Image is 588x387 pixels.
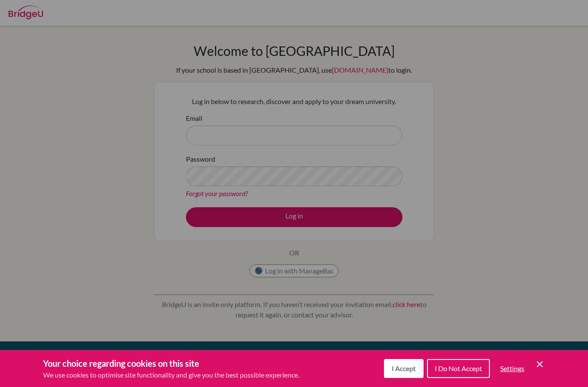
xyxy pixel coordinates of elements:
button: Save and close [535,359,545,369]
p: We use cookies to optimise site functionality and give you the best possible experience. [43,370,299,380]
button: I Accept [384,359,424,378]
span: I Do Not Accept [435,364,482,372]
span: Settings [500,364,524,372]
h3: Your choice regarding cookies on this site [43,357,299,370]
span: I Accept [392,364,416,372]
button: I Do Not Accept [427,359,490,378]
button: Settings [493,360,531,377]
